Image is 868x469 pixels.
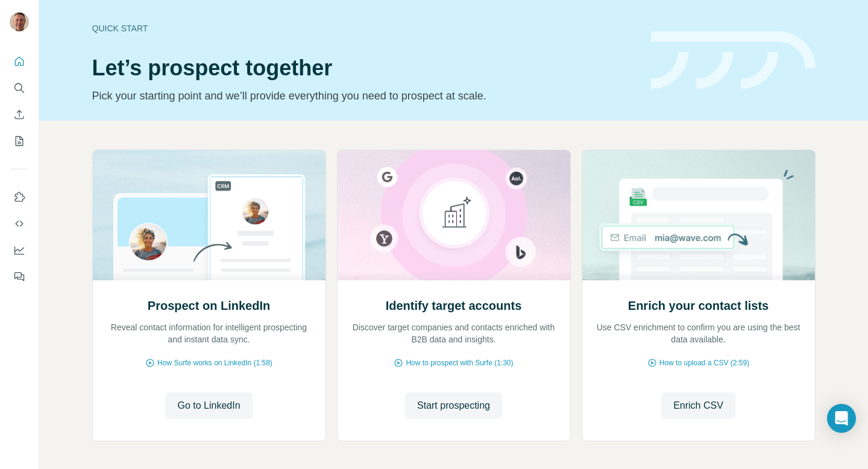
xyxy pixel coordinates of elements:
[659,357,749,368] span: How to upload a CSV (2:59)
[10,239,29,261] button: Dashboard
[651,31,816,90] img: banner
[92,22,637,34] div: Quick start
[10,130,29,152] button: My lists
[337,150,571,280] img: Identify target accounts
[582,150,816,280] img: Enrich your contact lists
[10,77,29,99] button: Search
[148,297,270,314] h2: Prospect on LinkedIn
[177,398,240,413] span: Go to LinkedIn
[10,186,29,208] button: Use Surfe on LinkedIn
[661,392,735,419] button: Enrich CSV
[105,321,313,345] p: Reveal contact information for intelligent prospecting and instant data sync.
[92,150,326,280] img: Prospect on LinkedIn
[405,392,502,419] button: Start prospecting
[10,213,29,234] button: Use Surfe API
[10,12,29,31] img: Avatar
[673,398,723,413] span: Enrich CSV
[406,357,513,368] span: How to prospect with Surfe (1:30)
[157,357,272,368] span: How Surfe works on LinkedIn (1:58)
[165,392,252,419] button: Go to LinkedIn
[10,266,29,288] button: Feedback
[628,297,769,314] h2: Enrich your contact lists
[386,297,522,314] h2: Identify target accounts
[10,104,29,125] button: Enrich CSV
[92,56,637,80] h1: Let’s prospect together
[827,404,856,433] div: Open Intercom Messenger
[417,398,490,413] span: Start prospecting
[350,321,558,345] p: Discover target companies and contacts enriched with B2B data and insights.
[92,87,637,104] p: Pick your starting point and we’ll provide everything you need to prospect at scale.
[10,51,29,72] button: Quick start
[594,321,803,345] p: Use CSV enrichment to confirm you are using the best data available.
